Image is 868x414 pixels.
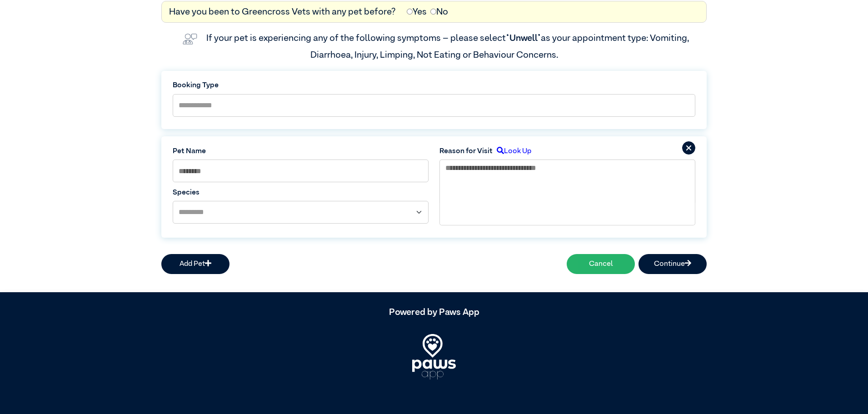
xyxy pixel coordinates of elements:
label: Species [173,187,429,198]
img: vet [179,30,201,48]
label: Pet Name [173,146,429,157]
button: Continue [639,254,707,274]
input: Yes [407,9,413,15]
button: Cancel [567,254,635,274]
label: Have you been to Greencross Vets with any pet before? [169,5,396,19]
label: Reason for Visit [439,146,493,157]
input: No [430,9,436,15]
img: PawsApp [412,334,456,379]
label: If your pet is experiencing any of the following symptoms – please select as your appointment typ... [206,34,691,59]
h5: Powered by Paws App [161,307,707,318]
span: “Unwell” [506,34,541,43]
button: Add Pet [161,254,229,274]
label: No [430,5,448,19]
label: Look Up [493,146,531,157]
label: Yes [407,5,427,19]
label: Booking Type [173,80,695,91]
